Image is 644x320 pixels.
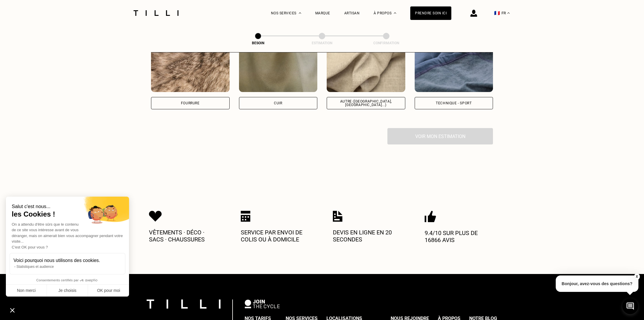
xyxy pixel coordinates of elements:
[436,101,472,105] div: Technique - Sport
[149,229,219,243] p: Vêtements · Déco · Sacs · Chaussures
[357,41,416,45] div: Confirmation
[241,211,250,222] img: Icon
[556,275,638,292] p: Bonjour, avez-vous des questions?
[241,229,311,243] p: Service par envoi de colis ou à domicile
[315,11,330,15] a: Marque
[333,229,403,243] p: Devis en ligne en 20 secondes
[410,6,451,20] a: Prendre soin ici
[245,299,280,308] img: logo Join The Cycle
[151,39,230,92] img: Tilli retouche vos vêtements en Fourrure
[293,41,351,45] div: Estimation
[332,100,400,107] div: Autre ([GEOGRAPHIC_DATA], [GEOGRAPHIC_DATA]...)
[229,41,287,45] div: Besoin
[344,11,360,15] a: Artisan
[634,273,640,280] button: X
[149,211,162,222] img: Icon
[470,10,477,17] img: icône connexion
[327,39,405,92] img: Tilli retouche vos vêtements en Autre (coton, jersey...)
[147,299,221,309] img: logo Tilli
[131,10,181,16] img: Logo du service de couturière Tilli
[425,229,495,244] p: 9.4/10 sur plus de 16866 avis
[239,39,318,92] img: Tilli retouche vos vêtements en Cuir
[299,12,301,14] img: Menu déroulant
[494,10,500,16] span: 🇫🇷
[274,101,282,105] div: Cuir
[333,211,343,222] img: Icon
[181,101,200,105] div: Fourrure
[394,12,396,14] img: Menu déroulant à propos
[415,39,493,92] img: Tilli retouche vos vêtements en Technique - Sport
[507,12,510,14] img: menu déroulant
[425,211,436,222] img: Icon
